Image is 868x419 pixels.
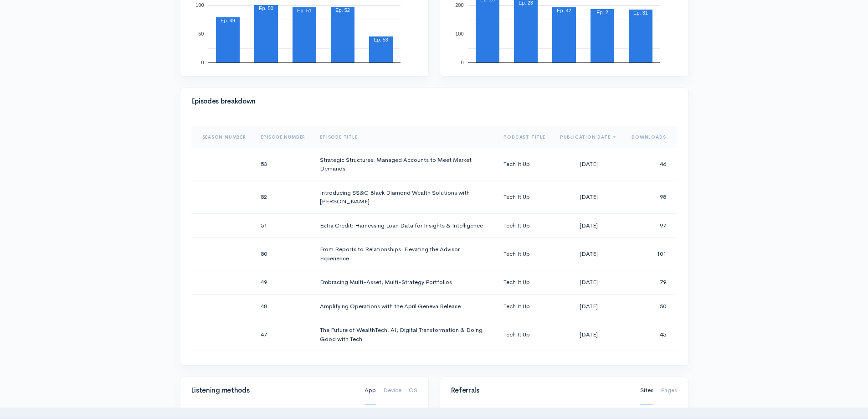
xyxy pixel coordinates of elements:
text: Ep. 51 [297,8,312,13]
td: [DATE] [553,181,625,213]
text: Ep. 53 [374,37,388,42]
text: Ep. 42 [557,8,571,13]
th: Sort column [313,126,496,148]
text: Ep. 49 [221,18,235,23]
td: 48 [253,294,313,318]
td: 52 [253,181,313,213]
td: Tech It Up [496,238,552,270]
td: 46 [624,148,677,181]
td: Introducing SS&C Black Diamond Wealth Solutions with [PERSON_NAME] [313,181,496,213]
td: 50 [624,294,677,318]
text: 50 [198,31,204,36]
td: 47 [253,318,313,351]
td: 101 [624,238,677,270]
td: 98 [624,181,677,213]
text: 100 [195,2,204,8]
text: Ep. 31 [633,10,648,16]
a: OS [409,377,417,404]
td: [DATE] [553,294,625,318]
text: Ep. 52 [335,7,350,13]
th: Sort column [191,126,253,148]
th: Sort column [253,126,313,148]
td: Tech It Up [496,181,552,213]
td: Amplifying Operations with the April Geneva Release [313,294,496,318]
td: [DATE] [553,270,625,295]
td: Extra Credit: Harnessing Loan Data for Insights & Intelligence [313,213,496,238]
text: 0 [461,60,463,65]
td: 50 [253,238,313,270]
a: App [365,377,376,404]
h4: Referrals [451,387,629,394]
th: Sort column [624,126,677,148]
td: 51 [253,213,313,238]
td: From Reports to Relationships: Elevating the Advisor Experience [313,238,496,270]
td: Whole in One: Teeing Up a Comprehensive Alternatives Investment Platform [313,351,496,384]
td: Tech It Up [496,148,552,181]
td: 46 [253,351,313,384]
td: Tech It Up [496,318,552,351]
a: Sites [640,377,653,404]
td: Tech It Up [496,294,552,318]
td: 79 [624,270,677,295]
td: 49 [253,270,313,295]
text: Ep. 50 [259,5,273,11]
a: Device [383,377,401,404]
td: 99 [624,351,677,384]
td: Tech It Up [496,213,552,238]
h4: Listening methods [191,387,354,394]
td: Tech It Up [496,351,552,384]
th: Sort column [553,126,625,148]
td: The Future of WealthTech: AI, Digital Transformation & Doing Good with Tech [313,318,496,351]
td: Tech It Up [496,270,552,295]
text: Ep. 2 [596,10,608,15]
a: Pages [661,377,677,404]
td: [DATE] [553,213,625,238]
td: 45 [624,318,677,351]
th: Sort column [496,126,552,148]
h4: Episodes breakdown [191,98,672,105]
text: 200 [455,2,463,8]
td: Strategic Structures: Managed Accounts to Meet Market Demands [313,148,496,181]
td: [DATE] [553,318,625,351]
td: [DATE] [553,351,625,384]
text: 0 [201,60,204,65]
td: [DATE] [553,148,625,181]
td: 53 [253,148,313,181]
text: 100 [455,31,463,36]
td: Embracing Multi-Asset, Multi-Strategy Portfolios [313,270,496,295]
td: [DATE] [553,238,625,270]
td: 97 [624,213,677,238]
